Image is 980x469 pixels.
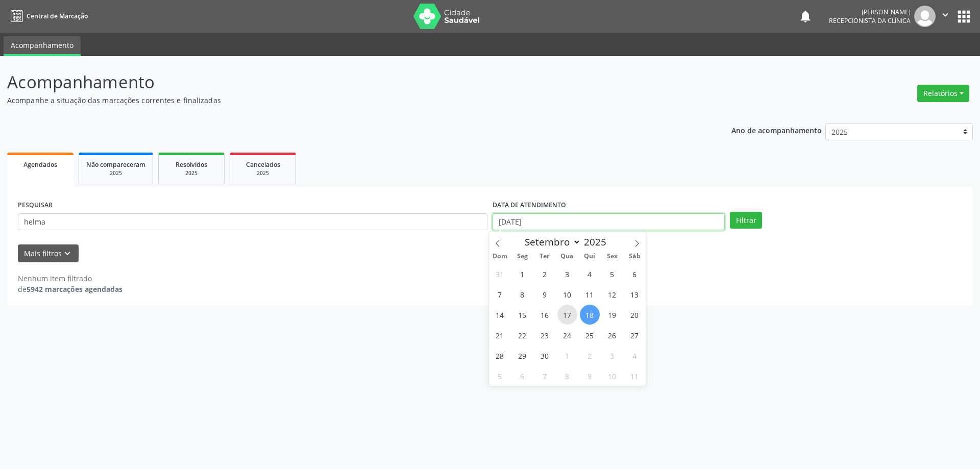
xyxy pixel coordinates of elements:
span: Setembro 6, 2025 [625,264,645,284]
div: de [18,284,122,294]
span: Setembro 5, 2025 [602,264,622,284]
span: Setembro 11, 2025 [580,284,600,304]
span: Qua [556,253,578,260]
span: Setembro 15, 2025 [512,305,532,325]
span: Outubro 2, 2025 [580,345,600,365]
p: Acompanhamento [7,69,683,95]
div: 2025 [166,169,217,177]
span: Cancelados [246,160,280,169]
span: Setembro 2, 2025 [535,264,555,284]
span: Sex [601,253,623,260]
span: Setembro 9, 2025 [535,284,555,304]
img: img [914,6,936,27]
span: Setembro 10, 2025 [557,284,577,304]
span: Outubro 6, 2025 [512,366,532,386]
span: Setembro 25, 2025 [580,325,600,345]
span: Setembro 3, 2025 [557,264,577,284]
button: Relatórios [917,85,969,102]
input: Nome, CNS [18,213,487,231]
span: Setembro 20, 2025 [625,305,645,325]
a: Acompanhamento [4,36,81,56]
p: Acompanhe a situação das marcações correntes e finalizadas [7,95,683,106]
span: Seg [511,253,533,260]
label: DATA DE ATENDIMENTO [493,198,566,213]
p: Ano de acompanhamento [731,124,822,136]
span: Outubro 5, 2025 [490,366,510,386]
div: 2025 [86,169,145,177]
span: Não compareceram [86,160,145,169]
strong: 5942 marcações agendadas [27,284,122,294]
div: Nenhum item filtrado [18,273,122,284]
span: Setembro 27, 2025 [625,325,645,345]
span: Dom [489,253,511,260]
span: Setembro 24, 2025 [557,325,577,345]
button: Mais filtroskeyboard_arrow_down [18,244,79,262]
span: Setembro 19, 2025 [602,305,622,325]
span: Central de Marcação [27,12,88,20]
span: Setembro 7, 2025 [490,284,510,304]
button:  [936,6,955,27]
span: Setembro 1, 2025 [512,264,532,284]
span: Outubro 3, 2025 [602,345,622,365]
div: [PERSON_NAME] [829,8,911,16]
span: Setembro 21, 2025 [490,325,510,345]
span: Setembro 12, 2025 [602,284,622,304]
span: Outubro 10, 2025 [602,366,622,386]
span: Outubro 8, 2025 [557,366,577,386]
span: Outubro 9, 2025 [580,366,600,386]
span: Setembro 26, 2025 [602,325,622,345]
span: Setembro 22, 2025 [512,325,532,345]
span: Setembro 13, 2025 [625,284,645,304]
a: Central de Marcação [7,8,88,24]
span: Outubro 7, 2025 [535,366,555,386]
span: Setembro 29, 2025 [512,345,532,365]
span: Setembro 23, 2025 [535,325,555,345]
span: Setembro 18, 2025 [580,305,600,325]
span: Setembro 14, 2025 [490,305,510,325]
span: Setembro 8, 2025 [512,284,532,304]
div: 2025 [237,169,288,177]
span: Outubro 11, 2025 [625,366,645,386]
select: Month [520,235,581,249]
span: Setembro 4, 2025 [580,264,600,284]
span: Ter [533,253,556,260]
button: Filtrar [730,212,762,229]
input: Selecione um intervalo [493,213,725,231]
span: Setembro 17, 2025 [557,305,577,325]
span: Setembro 30, 2025 [535,345,555,365]
span: Qui [578,253,601,260]
span: Sáb [623,253,646,260]
button: apps [955,8,973,26]
span: Setembro 16, 2025 [535,305,555,325]
input: Year [581,235,615,249]
i:  [940,9,951,20]
label: PESQUISAR [18,198,53,213]
span: Outubro 1, 2025 [557,345,577,365]
button: notifications [798,9,813,23]
span: Agosto 31, 2025 [490,264,510,284]
span: Recepcionista da clínica [829,16,911,25]
span: Agendados [23,160,57,169]
span: Setembro 28, 2025 [490,345,510,365]
i: keyboard_arrow_down [62,248,73,259]
span: Resolvidos [176,160,207,169]
span: Outubro 4, 2025 [625,345,645,365]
